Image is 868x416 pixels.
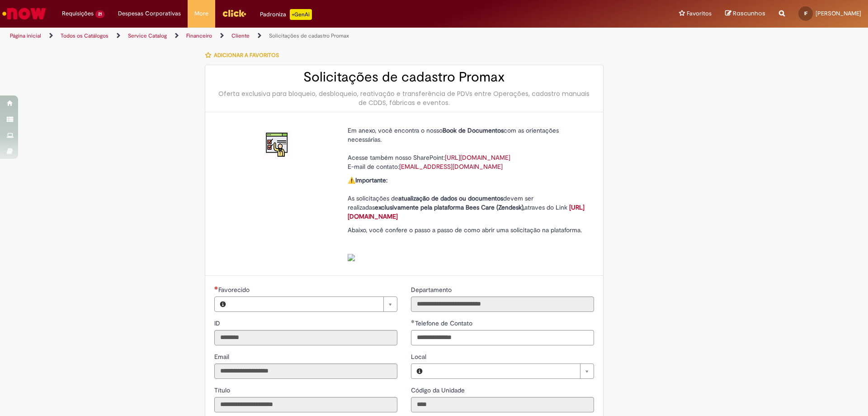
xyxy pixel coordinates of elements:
[415,319,474,327] span: Telefone de Contato
[355,176,387,184] strong: Importante:
[348,176,587,221] p: ⚠️ As solicitações de devem ser realizadas atraves do Link
[186,32,212,39] a: Financeiro
[399,163,503,171] a: [EMAIL_ADDRESS][DOMAIN_NAME]
[290,9,312,20] p: +GenAi
[687,9,712,18] span: Favoritos
[214,330,397,345] input: ID
[725,10,765,18] a: Rascunhos
[214,386,232,394] span: Somente leitura - Título
[215,297,231,311] button: Favorecido, Visualizar este registro
[816,10,861,17] span: [PERSON_NAME]
[214,352,231,361] label: Somente leitura - Email
[375,203,524,211] strong: exclusivamente pela plataforma Bees Care (Zendesk),
[222,6,246,20] img: click_logo_yellow_360x200.png
[7,28,572,44] ul: Trilhas de página
[1,5,47,23] img: ServiceNow
[411,320,415,323] span: Obrigatório Preenchido
[443,126,504,134] strong: Book de Documentos
[398,194,503,202] strong: atualização de dados ou documentos
[128,32,167,39] a: Service Catalog
[348,225,587,262] p: Abaixo, você confere o passo a passo de como abrir uma solicitação na plataforma.
[411,364,428,378] button: Local, Visualizar este registro
[205,46,284,65] button: Adicionar a Favoritos
[411,397,594,412] input: Código da Unidade
[10,32,41,39] a: Página inicial
[428,364,594,378] a: Limpar campo Local
[118,9,181,18] span: Despesas Corporativas
[214,319,222,327] span: Somente leitura - ID
[214,397,397,412] input: Título
[411,286,453,294] span: Somente leitura - Departamento
[214,52,279,59] span: Adicionar a Favoritos
[214,386,232,395] label: Somente leitura - Título
[411,330,594,345] input: Telefone de Contato
[214,363,397,379] input: Email
[348,126,587,171] p: Em anexo, você encontra o nosso com as orientações necessárias. Acesse também nosso SharePoint: E...
[95,10,104,18] span: 21
[62,9,94,18] span: Requisições
[231,297,397,311] a: Limpar campo Favorecido
[194,9,208,18] span: More
[61,32,108,39] a: Todos os Catálogos
[411,386,467,395] label: Somente leitura - Código da Unidade
[411,353,428,361] span: Local
[263,130,292,159] img: Solicitações de cadastro Promax
[411,386,467,394] span: Somente leitura - Código da Unidade
[348,203,585,220] a: [URL][DOMAIN_NAME]
[411,296,594,312] input: Departamento
[214,70,594,85] h2: Solicitações de cadastro Promax
[214,89,594,107] div: Oferta exclusiva para bloqueio, desbloqueio, reativação e transferência de PDVs entre Operações, ...
[218,286,251,294] span: Necessários - Favorecido
[445,153,510,162] a: [URL][DOMAIN_NAME]
[348,254,355,261] img: sys_attachment.do
[214,319,222,328] label: Somente leitura - ID
[260,9,312,20] div: Padroniza
[733,9,765,18] span: Rascunhos
[411,285,453,294] label: Somente leitura - Departamento
[269,32,349,39] a: Solicitações de cadastro Promax
[214,286,218,290] span: Necessários
[214,353,231,361] span: Somente leitura - Email
[231,32,250,39] a: Cliente
[804,10,807,16] span: IF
